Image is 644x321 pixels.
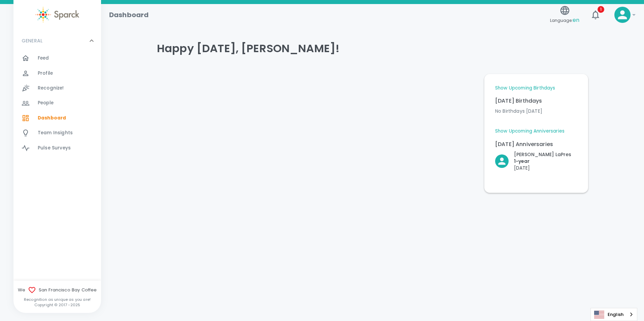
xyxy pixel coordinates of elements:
[495,108,577,114] p: No Birthdays [DATE]
[13,51,101,158] div: GENERAL
[490,146,571,171] div: Click to Recognize!
[514,165,571,171] p: [DATE]
[13,126,101,140] a: Team Insights
[13,51,101,66] a: Feed
[38,115,66,121] span: Dashboard
[547,3,582,27] button: Language:en
[13,286,101,294] span: We San Francisco Bay Coffee
[514,158,571,165] p: 1- year
[590,308,637,321] div: Language
[38,85,64,92] span: Recognize!
[495,140,577,148] p: [DATE] Anniversaries
[13,111,101,126] a: Dashboard
[22,37,42,44] p: GENERAL
[13,141,101,155] a: Pulse Surveys
[109,9,149,20] h1: Dashboard
[590,308,637,321] aside: Language selected: English
[13,7,101,23] a: Sparck logo
[514,151,571,158] p: [PERSON_NAME] LaPres
[38,70,53,77] span: Profile
[38,100,54,106] span: People
[591,308,637,321] a: English
[35,7,79,23] img: Sparck logo
[495,151,571,171] button: Click to Recognize!
[13,31,101,51] div: GENERAL
[13,66,101,81] a: Profile
[38,55,49,62] span: Feed
[550,16,579,25] span: Language:
[573,16,579,24] span: en
[13,96,101,110] a: People
[13,81,101,96] a: Recognize!
[157,42,588,55] h4: Happy [DATE], [PERSON_NAME]!
[495,97,577,105] p: [DATE] Birthdays
[598,6,604,13] span: 1
[495,85,555,92] a: Show Upcoming Birthdays
[587,7,604,23] button: 1
[13,297,101,302] p: Recognition as unique as you are!
[495,128,565,135] a: Show Upcoming Anniversaries
[38,145,71,151] span: Pulse Surveys
[38,130,73,136] span: Team Insights
[13,302,101,308] p: Copyright © 2017 - 2025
